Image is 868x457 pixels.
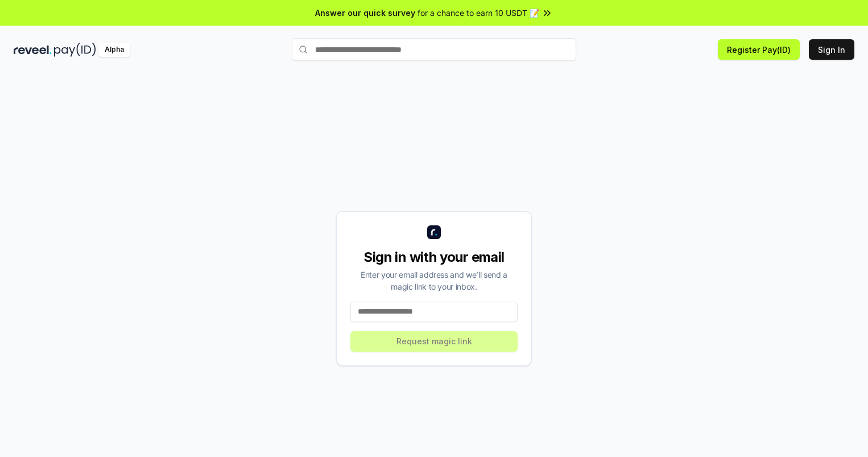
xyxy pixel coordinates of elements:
div: Alpha [98,43,130,57]
img: logo_small [427,225,441,239]
div: Sign in with your email [350,248,518,266]
button: Register Pay(ID) [718,39,800,60]
div: Enter your email address and we’ll send a magic link to your inbox. [350,269,518,293]
img: pay_id [54,43,96,57]
img: reveel_dark [14,43,52,57]
button: Sign In [809,39,854,60]
span: for a chance to earn 10 USDT 📝 [418,7,539,19]
span: Answer our quick survey [315,7,415,19]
